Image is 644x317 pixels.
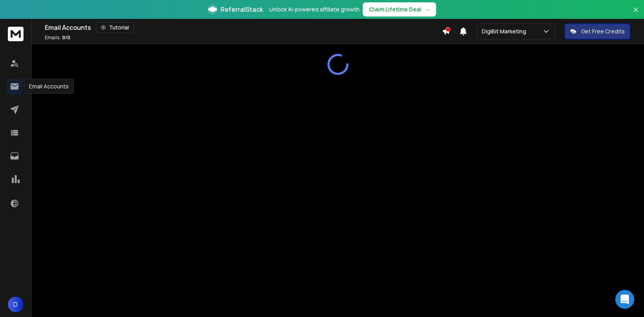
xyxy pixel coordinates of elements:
[565,24,630,39] button: Get Free Credits
[45,35,70,41] p: Emails :
[631,5,641,24] button: Close banner
[363,2,436,16] button: Claim Lifetime Deal→
[424,5,430,13] span: →
[615,290,634,309] div: Open Intercom Messenger
[220,5,263,14] span: ReferralStack
[8,297,24,312] button: D
[581,27,625,35] p: Get Free Credits
[269,5,360,13] p: Unlock AI-powered affiliate growth
[24,79,74,94] div: Email Accounts
[482,27,529,35] p: DigiBit Marketing
[45,22,442,33] div: Email Accounts
[96,22,134,33] button: Tutorial
[62,34,70,41] span: 0 / 0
